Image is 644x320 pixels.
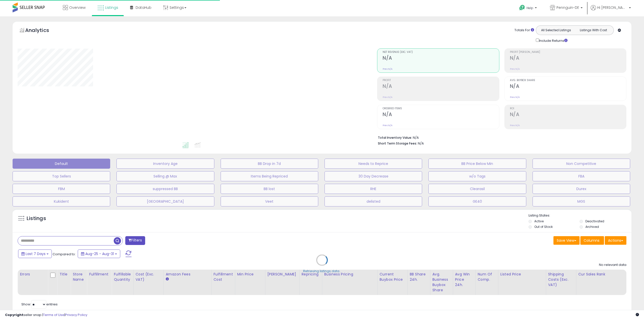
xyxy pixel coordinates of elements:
[221,196,318,206] button: Veet
[428,184,526,194] button: Clearasil
[533,159,630,169] button: Non Competitive
[383,112,499,118] h2: N/A
[325,196,422,206] button: delisted
[221,171,318,181] button: Items Being Repriced
[514,28,534,33] div: Totals For
[428,171,526,181] button: w/o Tags
[5,313,87,317] div: seller snap | |
[25,27,59,35] h5: Analytics
[532,38,574,43] div: Include Returns
[533,196,630,206] button: MGS
[515,1,542,16] a: Help
[383,55,499,62] h2: N/A
[303,269,341,273] div: Retrieving listings data..
[5,312,23,317] strong: Copyright
[221,184,318,194] button: BB lost
[510,83,626,90] h2: N/A
[510,79,626,82] span: Avg. Buybox Share
[13,184,110,194] button: FBM
[510,67,520,70] small: Prev: N/A
[510,51,626,54] span: Profit [PERSON_NAME]
[510,107,626,110] span: ROI
[527,6,533,10] span: Help
[13,159,110,169] button: Default
[418,141,424,146] span: N/A
[378,134,623,140] li: N/A
[325,171,422,181] button: 30 Day Decrease
[116,171,214,181] button: Selling @ Max
[325,159,422,169] button: Needs to Reprice
[597,5,627,10] span: Hi [PERSON_NAME]
[136,5,151,10] span: DataHub
[519,5,525,11] i: Get Help
[510,55,626,62] h2: N/A
[383,67,392,70] small: Prev: N/A
[537,27,575,33] button: All Selected Listings
[221,159,318,169] button: BB Drop in 7d
[378,141,417,146] b: Short Term Storage Fees:
[116,196,214,206] button: [GEOGRAPHIC_DATA]
[383,124,392,127] small: Prev: N/A
[69,5,86,10] span: Overview
[383,107,499,110] span: Ordered Items
[116,159,214,169] button: Inventory Age
[13,171,110,181] button: Top Sellers
[591,5,631,16] a: Hi [PERSON_NAME]
[383,79,499,82] span: Profit
[575,27,612,33] button: Listings With Cost
[556,5,579,10] span: Pennguin-DE
[510,124,520,127] small: Prev: N/A
[533,171,630,181] button: FBA
[510,96,520,99] small: Prev: N/A
[13,196,110,206] button: Kukident
[116,184,214,194] button: suppressed BB
[383,83,499,90] h2: N/A
[325,184,422,194] button: RHE
[378,135,412,140] b: Total Inventory Value:
[510,112,626,118] h2: N/A
[105,5,118,10] span: Listings
[428,159,526,169] button: BB Price Below Min
[383,51,499,54] span: Net Revenue (Exc. VAT)
[428,196,526,206] button: GE40
[533,184,630,194] button: Durex
[383,96,392,99] small: Prev: N/A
